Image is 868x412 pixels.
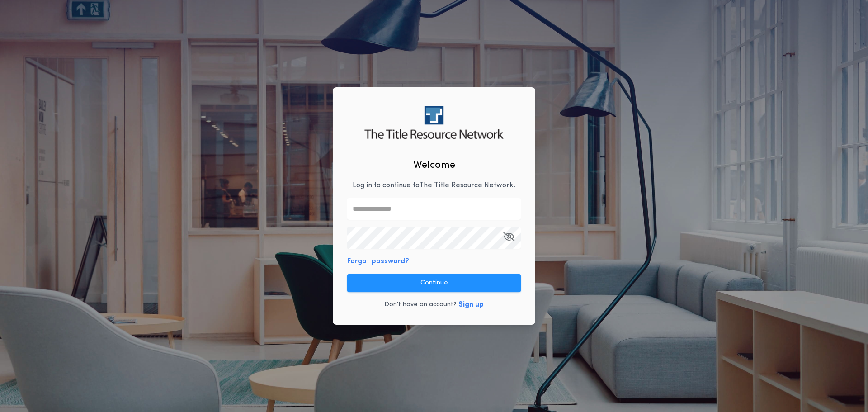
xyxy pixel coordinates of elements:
button: Forgot password? [347,256,409,267]
button: Continue [347,274,521,292]
h2: Welcome [413,158,455,173]
button: Sign up [458,299,484,310]
img: logo [364,106,503,139]
p: Log in to continue to The Title Resource Network . [353,180,515,191]
p: Don't have an account? [384,300,457,309]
